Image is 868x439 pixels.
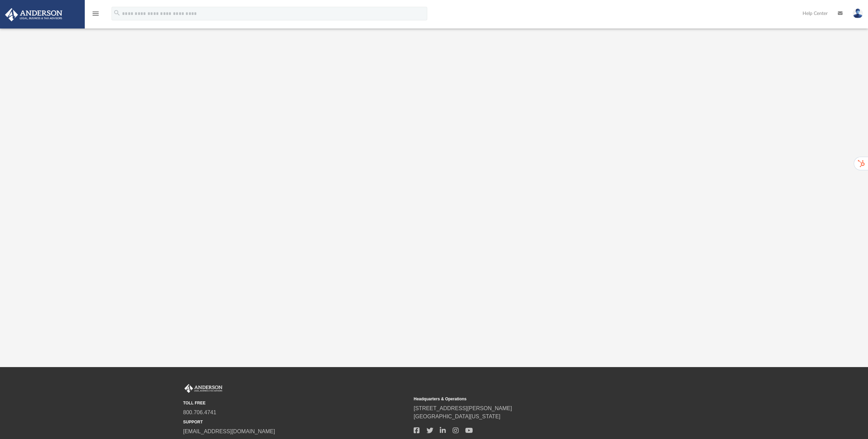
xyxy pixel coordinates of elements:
[113,9,121,17] i: search
[414,405,512,411] a: [STREET_ADDRESS][PERSON_NAME]
[92,13,100,18] a: menu
[3,8,64,21] img: Anderson Advisors Platinum Portal
[183,409,216,415] a: 800.706.4741
[183,400,409,406] small: TOLL FREE
[853,8,863,18] img: User Pic
[92,9,100,18] i: menu
[183,419,409,425] small: SUPPORT
[183,384,224,393] img: Anderson Advisors Platinum Portal
[183,428,275,434] a: [EMAIL_ADDRESS][DOMAIN_NAME]
[414,414,500,419] a: [GEOGRAPHIC_DATA][US_STATE]
[414,396,639,402] small: Headquarters & Operations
